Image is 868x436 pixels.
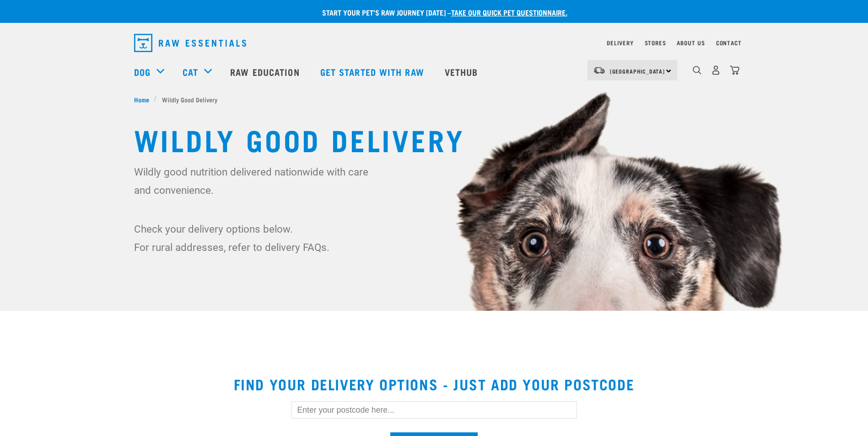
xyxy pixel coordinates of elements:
[693,66,701,74] img: home-icon-1@2x.png
[11,376,857,392] h2: Find your delivery options - just add your postcode
[134,34,246,52] img: Raw Essentials Logo
[134,95,149,104] span: Home
[716,41,742,44] a: Contact
[183,65,198,79] a: Cat
[451,10,567,14] a: take our quick pet questionnaire.
[593,66,605,74] img: van-moving.png
[291,401,577,419] input: Enter your postcode here...
[134,95,734,104] nav: breadcrumbs
[134,220,374,256] p: Check your delivery options below. For rural addresses, refer to delivery FAQs.
[436,53,490,90] a: Vethub
[677,41,705,44] a: About Us
[730,65,739,75] img: home-icon@2x.png
[645,41,666,44] a: Stores
[607,41,633,44] a: Delivery
[127,30,742,56] nav: dropdown navigation
[134,122,734,155] h1: Wildly Good Delivery
[711,65,721,75] img: user.png
[610,69,665,73] span: [GEOGRAPHIC_DATA]
[134,65,151,79] a: Dog
[134,163,374,199] p: Wildly good nutrition delivered nationwide with care and convenience.
[134,95,154,104] a: Home
[221,53,311,90] a: Raw Education
[311,53,436,90] a: Get started with Raw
